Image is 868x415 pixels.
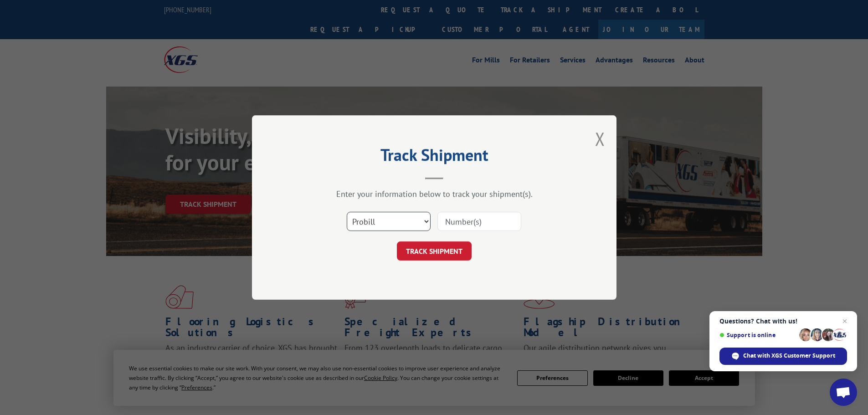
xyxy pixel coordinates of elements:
[743,352,835,360] span: Chat with XGS Customer Support
[298,189,571,199] div: Enter your information below to track your shipment(s).
[595,127,605,151] button: Close modal
[298,149,571,166] h2: Track Shipment
[719,348,847,365] span: Chat with XGS Customer Support
[719,332,796,338] span: Support is online
[719,318,847,325] span: Questions? Chat with us!
[830,379,857,406] a: Open chat
[437,212,521,231] input: Number(s)
[397,241,472,261] button: TRACK SHIPMENT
